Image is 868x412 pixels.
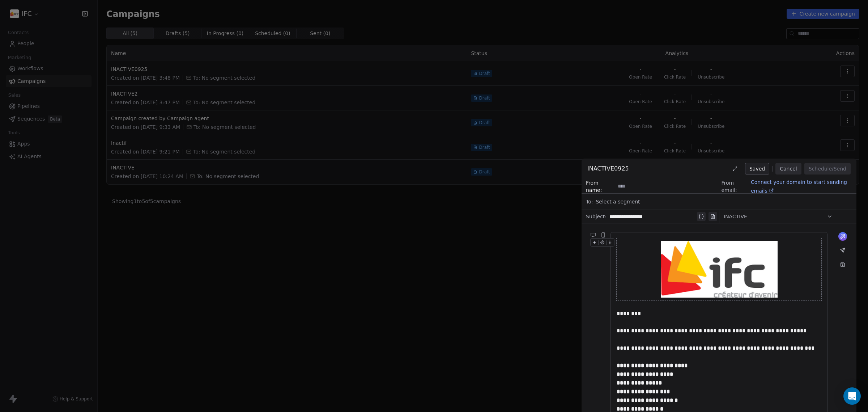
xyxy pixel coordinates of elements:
[722,179,746,194] span: From email:
[587,164,629,173] span: INACTIVE0925
[843,387,861,405] div: Open Intercom Messenger
[775,163,801,175] button: Cancel
[586,179,615,194] span: From name:
[724,213,747,220] span: INACTIVE
[586,198,593,205] span: To:
[745,163,769,175] button: Saved
[751,179,847,194] span: Connect your domain to start sending emails
[596,198,640,205] span: Select a segment
[586,213,607,222] span: Subject:
[804,163,851,175] button: Schedule/Send
[748,178,852,195] a: Connect your domain to start sending emails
